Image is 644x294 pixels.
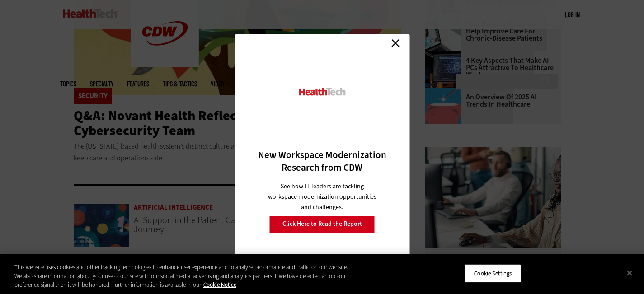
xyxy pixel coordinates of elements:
button: Close [620,263,639,283]
a: Click Here to Read the Report [269,215,375,233]
img: HealthTech_0.png [297,87,347,97]
a: Close [389,37,402,50]
button: Cookie Settings [465,264,521,283]
a: More information about your privacy [203,281,236,289]
p: See how IT leaders are tackling workspace modernization opportunities and challenges. [266,181,378,212]
h3: New Workspace Modernization Research from CDW [250,149,394,174]
div: This website uses cookies and other tracking technologies to enhance user experience and to analy... [14,263,354,289]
